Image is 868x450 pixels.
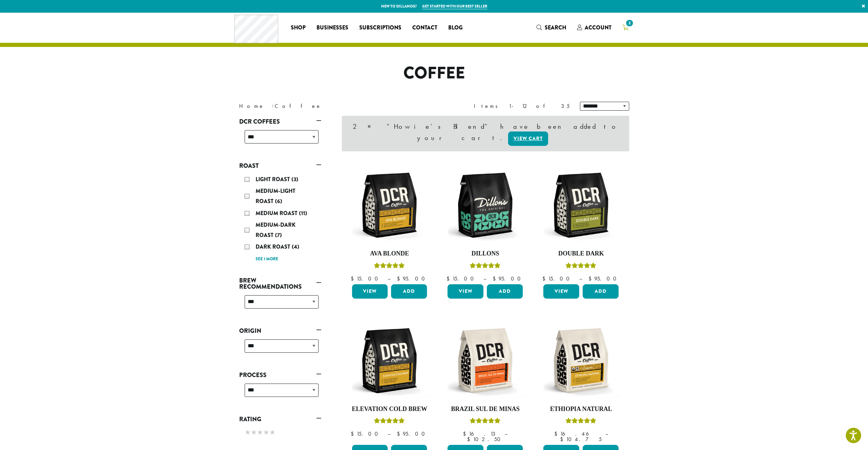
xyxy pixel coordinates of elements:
[272,100,274,110] span: ›
[316,24,348,32] span: Businesses
[542,405,620,413] h4: Ethiopia Natural
[542,321,620,442] a: Ethiopia NaturalRated 5.00 out of 5
[585,24,611,32] span: Account
[448,284,483,299] a: View
[256,175,292,183] span: Light Roast
[239,102,424,110] nav: Breadcrumb
[542,275,548,282] span: $
[493,275,524,282] bdi: 95.00
[446,321,524,400] img: DCR-12oz-Brazil-Sul-De-Minas-Stock-scaled.png
[446,250,524,258] h4: Dillons
[239,425,321,441] div: Rating
[350,250,429,258] h4: Ava Blonde
[350,321,429,442] a: Elevation Cold BrewRated 5.00 out of 5
[463,430,498,437] bdi: 16.13
[342,116,629,151] div: 2 × “Howie’s Blend” have been added to your cart.
[275,231,282,239] span: (7)
[350,405,429,413] h4: Elevation Cold Brew
[463,430,469,437] span: $
[256,209,299,217] span: Medium Roast
[588,275,594,282] span: $
[397,275,428,282] bdi: 95.00
[239,413,321,425] a: Rating
[545,24,566,32] span: Search
[446,321,524,442] a: Brazil Sul De MinasRated 5.00 out of 5
[388,275,390,282] span: –
[542,250,620,258] h4: Double Dark
[467,436,504,443] bdi: 102.50
[448,24,463,32] span: Blog
[239,292,321,317] div: Brew Recommendations
[239,127,321,152] div: DCR Coffees
[554,430,560,437] span: $
[566,417,596,427] div: Rated 5.00 out of 5
[474,102,570,110] div: Items 1-12 of 35
[350,166,429,282] a: Ava BlondeRated 5.00 out of 5
[588,275,620,282] bdi: 95.00
[560,436,566,443] span: $
[487,284,523,299] button: Add
[374,262,405,272] div: Rated 5.00 out of 5
[412,24,437,32] span: Contact
[505,430,507,437] span: –
[352,284,388,299] a: View
[256,221,296,239] span: Medium-Dark Roast
[239,337,321,361] div: Origin
[351,430,357,437] span: $
[275,197,282,205] span: (6)
[239,160,321,172] a: Roast
[291,24,306,32] span: Shop
[446,166,524,282] a: DillonsRated 5.00 out of 5
[299,209,307,217] span: (11)
[292,243,299,251] span: (4)
[446,275,477,282] bdi: 15.00
[560,436,602,443] bdi: 104.75
[239,325,321,337] a: Origin
[422,3,487,9] a: Get started with our best seller
[234,63,634,83] h1: Coffee
[351,275,357,282] span: $
[374,417,405,427] div: Rated 5.00 out of 5
[542,166,620,245] img: DCR-12oz-Double-Dark-Stock-scaled.png
[350,321,429,400] img: DCR-12oz-Elevation-Cold-Brew-Stock-scaled.png
[397,430,403,437] span: $
[245,427,251,437] span: ★
[256,256,278,263] a: See 1 more
[256,243,292,251] span: Dark Roast
[388,430,390,437] span: –
[625,18,634,28] span: 2
[397,275,403,282] span: $
[239,172,321,266] div: Roast
[263,427,269,437] span: ★
[543,284,579,299] a: View
[351,275,381,282] bdi: 15.00
[446,405,524,413] h4: Brazil Sul De Minas
[446,166,524,245] img: DCR-12oz-Dillons-Stock-scaled.png
[397,430,428,437] bdi: 95.00
[239,102,264,110] a: Home
[285,22,311,33] a: Shop
[508,132,548,146] a: View cart
[391,284,427,299] button: Add
[542,275,573,282] bdi: 15.00
[239,381,321,405] div: Process
[470,262,501,272] div: Rated 5.00 out of 5
[566,262,596,272] div: Rated 4.50 out of 5
[256,187,295,205] span: Medium-Light Roast
[579,275,582,282] span: –
[269,427,275,437] span: ★
[351,430,381,437] bdi: 15.00
[583,284,619,299] button: Add
[605,430,608,437] span: –
[493,275,498,282] span: $
[531,22,572,33] a: Search
[446,275,452,282] span: $
[483,275,486,282] span: –
[542,321,620,400] img: DCR-12oz-FTO-Ethiopia-Natural-Stock-scaled.png
[554,430,599,437] bdi: 16.46
[292,175,298,183] span: (3)
[239,369,321,381] a: Process
[467,436,473,443] span: $
[251,427,257,437] span: ★
[542,166,620,282] a: Double DarkRated 4.50 out of 5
